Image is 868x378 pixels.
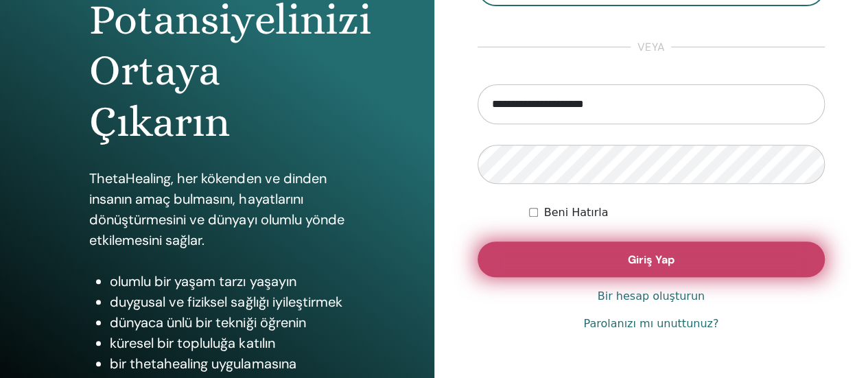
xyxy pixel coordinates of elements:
[110,272,296,290] font: olumlu bir yaşam tarzı yaşayın
[110,314,305,331] font: dünyaca ünlü bir tekniği öğrenin
[598,288,705,305] a: Bir hesap oluşturun
[637,40,664,54] font: veya
[628,252,675,267] font: Giriş Yap
[583,316,718,332] a: Parolanızı mı unuttunuz?
[89,169,344,249] font: ThetaHealing, her kökenden ve dinden insanın amaç bulmasını, hayatlarını dönüştürmesini ve dünyay...
[583,317,718,330] font: Parolanızı mı unuttunuz?
[110,334,274,352] font: küresel bir topluluğa katılın
[543,206,608,219] font: Beni Hatırla
[529,204,825,221] div: Beni süresiz olarak veya manuel olarak çıkış yapana kadar kimlik doğrulamalı tut
[110,293,342,311] font: duygusal ve fiziksel sağlığı iyileştirmek
[478,241,825,277] button: Giriş Yap
[598,290,705,303] font: Bir hesap oluşturun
